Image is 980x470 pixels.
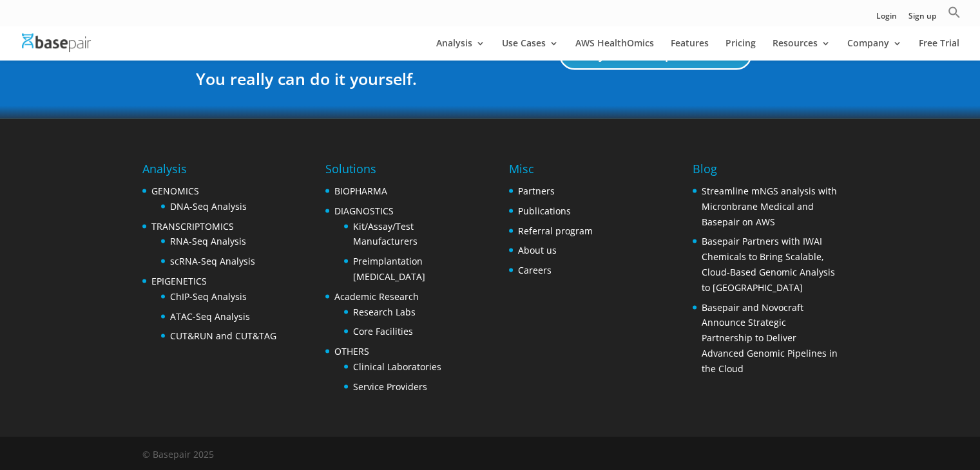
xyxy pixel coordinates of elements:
[22,33,91,52] img: Basepair
[518,185,555,197] a: Partners
[693,160,838,183] h4: Blog
[142,447,214,469] div: © Basepair 2025
[702,301,838,375] a: Basepair and Novocraft Announce Strategic Partnership to Deliver Advanced Genomic Pipelines in th...
[353,361,441,373] a: Clinical Laboratories
[142,160,276,183] h4: Analysis
[151,275,207,287] a: EPIGENETICS
[353,255,425,283] a: Preimplantation [MEDICAL_DATA]
[733,378,965,455] iframe: Drift Widget Chat Controller
[908,12,936,26] a: Sign up
[509,160,593,183] h4: Misc
[353,306,416,318] a: Research Labs
[436,39,485,61] a: Analysis
[948,6,961,19] svg: Search
[170,330,276,342] a: CUT&RUN and CUT&TAG
[725,39,756,61] a: Pricing
[702,235,835,293] a: Basepair Partners with IWAI Chemicals to Bring Scalable, Cloud-Based Genomic Analysis to [GEOGRAP...
[518,264,552,276] a: Careers
[170,200,247,212] a: DNA-Seq Analysis
[334,185,387,197] a: BIOPHARMA
[518,225,593,237] a: Referral program
[518,205,571,217] a: Publications
[353,325,413,337] a: Core Facilities
[876,12,897,26] a: Login
[170,290,247,303] a: ChIP-Seq Analysis
[773,39,831,61] a: Resources
[170,310,250,323] a: ATAC-Seq Analysis
[334,290,419,303] a: Academic Research
[948,6,961,26] a: Search Icon Link
[334,205,394,217] a: DIAGNOSTICS
[170,255,255,267] a: scRNA-Seq Analysis
[170,235,246,247] a: RNA-Seq Analysis
[142,67,471,97] h3: You really can do it yourself.
[518,244,557,256] a: About us
[575,39,654,61] a: AWS HealthOmics
[671,39,709,61] a: Features
[334,345,369,357] a: OTHERS
[151,220,234,232] a: TRANSCRIPTOMICS
[151,185,199,197] a: GENOMICS
[919,39,959,61] a: Free Trial
[325,160,470,183] h4: Solutions
[502,39,559,61] a: Use Cases
[702,185,837,228] a: Streamline mNGS analysis with Micronbrane Medical and Basepair on AWS
[353,220,418,248] a: Kit/Assay/Test Manufacturers
[353,381,427,393] a: Service Providers
[847,39,902,61] a: Company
